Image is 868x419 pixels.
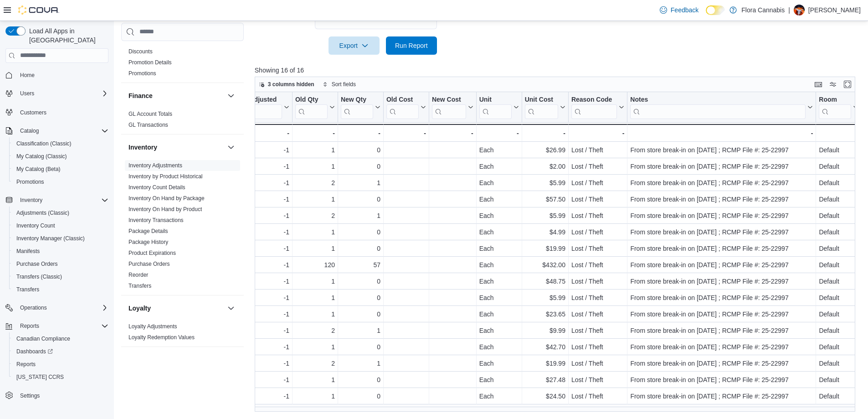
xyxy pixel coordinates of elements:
[128,249,176,257] span: Product Expirations
[630,161,813,172] div: From store break-in on [DATE] ; RCMP File #: 25-22997
[571,145,624,155] div: Lost / Theft
[341,210,380,221] div: 1
[13,284,108,295] span: Transfers
[819,145,858,155] div: Default
[630,276,813,287] div: From store break-in on [DATE] ; RCMP File #: 25-22997
[295,145,335,155] div: 1
[295,128,335,139] div: -
[121,160,244,295] div: Inventory
[819,243,858,254] div: Default
[9,371,112,383] button: [US_STATE] CCRS
[9,283,112,296] button: Transfers
[237,194,289,205] div: -1
[16,195,108,206] span: Inventory
[16,361,36,368] span: Reports
[16,178,44,186] span: Promotions
[656,1,702,19] a: Feedback
[128,184,185,191] a: Inventory Count Details
[571,276,624,287] div: Lost / Theft
[525,259,565,270] div: $432.00
[20,127,39,134] span: Catalog
[128,70,156,77] a: Promotions
[128,195,205,202] span: Inventory On Hand by Package
[128,323,177,330] span: Loyalty Adjustments
[237,259,289,270] div: -1
[479,210,519,221] div: Each
[13,271,66,282] a: Transfers (Classic)
[819,210,858,221] div: Default
[341,276,380,287] div: 0
[226,142,236,153] button: Inventory
[788,5,790,16] p: |
[525,194,565,205] div: $57.50
[128,217,184,223] a: Inventory Transactions
[630,128,813,139] div: -
[16,88,38,99] button: Users
[2,68,112,82] button: Home
[341,177,380,188] div: 1
[295,243,335,254] div: 1
[386,96,419,104] div: Old Cost
[13,138,108,149] span: Classification (Classic)
[524,96,558,104] div: Unit Cost
[706,5,725,15] input: Dark Mode
[237,96,289,119] button: Qty Adjusted
[571,161,624,172] div: Lost / Theft
[432,96,466,119] div: New Cost
[121,109,244,134] div: Finance
[571,259,624,270] div: Lost / Theft
[295,325,335,336] div: 2
[295,177,335,188] div: 2
[237,325,289,336] div: -1
[319,79,360,90] button: Sort fields
[128,162,182,169] span: Inventory Adjustments
[128,355,224,364] button: OCM
[16,286,39,293] span: Transfers
[295,227,335,238] div: 1
[819,276,858,287] div: Default
[295,194,335,205] div: 1
[842,79,853,90] button: Enter fullscreen
[295,276,335,287] div: 1
[16,321,108,331] span: Reports
[237,276,289,287] div: -1
[479,325,519,336] div: Each
[121,46,244,83] div: Discounts & Promotions
[571,243,624,254] div: Lost / Theft
[295,96,335,119] button: Old Qty
[341,243,380,254] div: 0
[479,161,519,172] div: Each
[819,96,851,104] div: Room
[16,88,108,99] span: Users
[341,128,380,139] div: -
[16,70,38,81] a: Home
[819,259,858,270] div: Default
[128,91,153,100] h3: Finance
[2,124,112,137] button: Catalog
[2,320,112,332] button: Reports
[295,96,328,119] div: Old Qty
[341,309,380,320] div: 0
[226,354,236,365] button: OCM
[16,260,58,268] span: Purchase Orders
[16,273,62,280] span: Transfers (Classic)
[13,333,74,344] a: Canadian Compliance
[128,122,168,128] a: GL Transactions
[341,96,380,119] button: New Qty
[432,96,466,104] div: New Cost
[128,239,168,245] a: Package History
[630,177,813,188] div: From store break-in on [DATE] ; RCMP File #: 25-22997
[16,321,43,331] button: Reports
[20,304,47,311] span: Operations
[237,210,289,221] div: -1
[524,96,558,119] div: Unit Cost
[13,233,108,244] span: Inventory Manager (Classic)
[128,238,168,246] span: Package History
[479,243,519,254] div: Each
[295,309,335,320] div: 1
[295,210,335,221] div: 2
[432,96,473,119] button: New Cost
[13,259,108,269] span: Purchase Orders
[20,197,42,204] span: Inventory
[16,140,72,147] span: Classification (Classic)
